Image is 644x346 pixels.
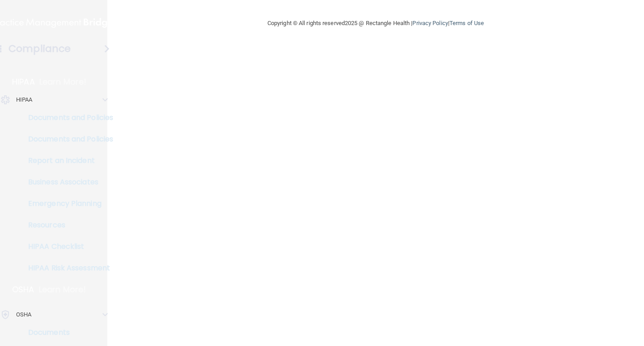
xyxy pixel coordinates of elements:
p: Report an Incident [6,156,128,165]
div: Copyright © All rights reserved 2025 @ Rectangle Health | | [212,9,539,38]
p: Business Associates [6,178,128,187]
p: Documents and Policies [6,135,128,144]
p: Learn More! [39,284,86,295]
p: OSHA [12,284,34,295]
p: Learn More! [39,77,87,87]
p: HIPAA Risk Assessment [6,264,128,273]
h4: Compliance [8,43,71,55]
p: Documents [6,328,128,337]
a: Terms of Use [449,20,484,26]
p: Emergency Planning [6,199,128,208]
p: Documents and Policies [6,113,128,122]
p: OSHA [16,309,31,320]
a: Privacy Policy [412,20,448,26]
p: HIPAA Checklist [6,242,128,251]
p: HIPAA [16,94,33,105]
p: HIPAA [12,77,35,87]
p: Resources [6,221,128,230]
